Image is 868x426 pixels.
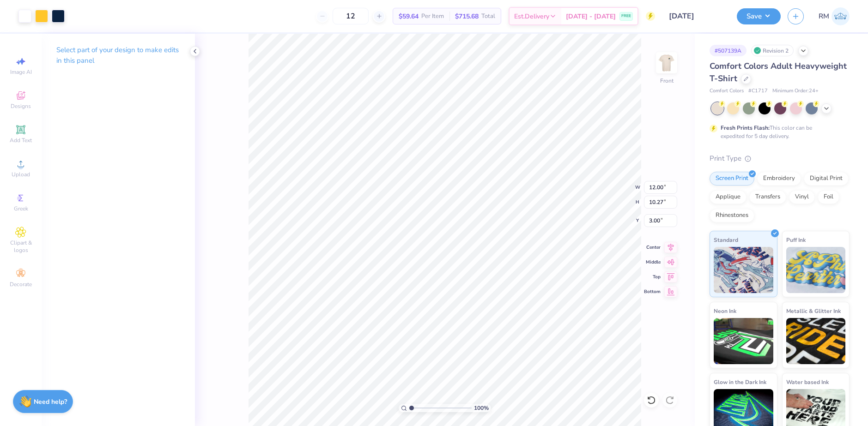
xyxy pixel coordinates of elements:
span: RM [819,11,829,22]
span: Image AI [10,68,32,76]
img: Front [657,54,676,72]
img: Puff Ink [786,247,846,293]
span: Est. Delivery [514,12,549,21]
div: Rhinestones [710,209,754,222]
span: Neon Ink [714,306,736,316]
button: Save [737,8,781,24]
span: FREE [621,13,631,19]
img: Roberta Manuel [832,7,850,25]
span: Standard [714,235,738,245]
strong: Fresh Prints Flash: [721,124,770,132]
span: Metallic & Glitter Ink [786,306,841,316]
span: Center [644,244,661,251]
span: Greek [14,205,28,212]
span: Middle [644,259,661,265]
span: Comfort Colors [710,87,744,95]
div: Transfers [749,190,786,204]
span: Puff Ink [786,235,806,245]
span: Decorate [10,281,32,288]
span: Top [644,274,661,280]
span: Designs [11,102,31,110]
span: # C1717 [748,87,768,95]
div: This color can be expedited for 5 day delivery. [721,124,834,140]
span: $715.68 [455,12,479,21]
div: Print Type [710,153,850,164]
img: Neon Ink [714,318,773,364]
span: Glow in the Dark Ink [714,377,766,387]
span: Bottom [644,288,661,295]
p: Select part of your design to make edits in this panel [56,45,180,66]
div: Revision 2 [751,45,794,56]
a: RM [819,7,850,25]
div: Vinyl [789,190,815,204]
div: Front [660,77,674,85]
div: Digital Print [804,172,849,186]
input: – – [333,8,369,24]
img: Metallic & Glitter Ink [786,318,846,364]
strong: Need help? [34,397,67,406]
img: Standard [714,247,773,293]
span: Clipart & logos [5,239,37,254]
span: Water based Ink [786,377,829,387]
span: $59.64 [399,12,419,21]
span: [DATE] - [DATE] [566,12,616,21]
input: Untitled Design [662,7,730,25]
div: Screen Print [710,172,754,186]
span: Add Text [10,137,32,144]
div: # 507139A [710,45,747,56]
div: Foil [818,190,839,204]
div: Embroidery [757,172,801,186]
span: Per Item [421,12,444,21]
span: Comfort Colors Adult Heavyweight T-Shirt [710,60,847,84]
div: Applique [710,190,747,204]
span: Minimum Order: 24 + [772,87,819,95]
span: Total [481,12,495,21]
span: Upload [12,171,30,178]
span: 100 % [474,404,489,412]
